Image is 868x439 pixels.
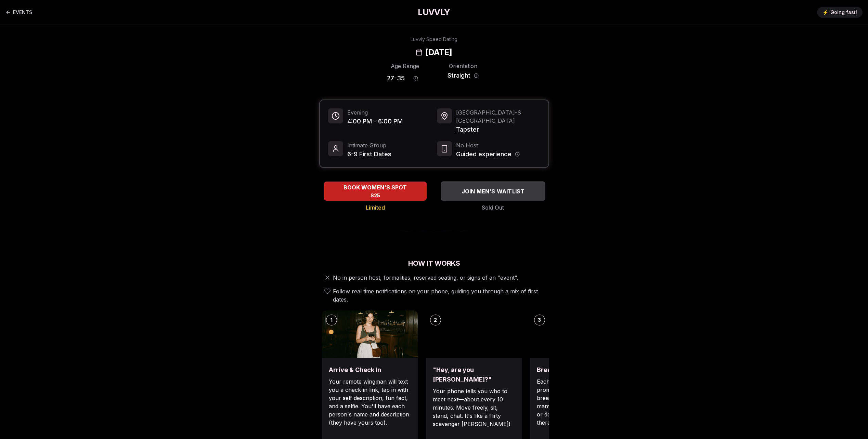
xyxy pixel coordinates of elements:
span: JOIN MEN'S WAITLIST [460,187,526,195]
span: Intimate Group [347,141,391,149]
span: Limited [366,203,385,212]
button: Orientation information [474,73,479,78]
a: Back to events [5,5,32,19]
span: No in person host, formalities, reserved seating, or signs of an "event". [333,274,518,282]
h3: "Hey, are you [PERSON_NAME]?" [433,365,515,384]
span: 27 - 35 [387,74,405,83]
h2: [DATE] [425,47,452,58]
img: Break the ice with prompts [530,310,626,358]
img: "Hey, are you Max?" [426,310,522,358]
a: LUVVLY [418,7,450,18]
div: 2 [430,315,441,325]
div: 1 [326,315,337,325]
div: 3 [534,315,545,325]
button: JOIN MEN'S WAITLIST - Sold Out [441,181,545,201]
span: Tapster [456,125,540,134]
span: [GEOGRAPHIC_DATA] - S [GEOGRAPHIC_DATA] [456,108,540,125]
span: Follow real time notifications on your phone, guiding you through a mix of first dates. [333,287,546,304]
span: Guided experience [456,149,511,159]
span: Sold Out [482,203,504,212]
span: ⚡️ [822,9,828,16]
h3: Break the ice with prompts [537,365,619,375]
button: BOOK WOMEN'S SPOT - Limited [324,182,427,201]
span: 4:00 PM - 6:00 PM [347,117,403,126]
button: Age range information [408,71,423,86]
img: Arrive & Check In [322,310,418,358]
span: Straight [448,71,470,80]
span: No Host [456,141,520,149]
span: $25 [371,192,380,199]
span: 6-9 First Dates [347,149,391,159]
p: Your remote wingman will text you a check-in link, tap in with your self description, fun fact, a... [329,377,411,427]
h2: How It Works [319,258,549,268]
h3: Arrive & Check In [329,365,411,375]
div: Luvvly Speed Dating [411,36,457,43]
span: BOOK WOMEN'S SPOT [342,183,408,191]
p: Your phone tells you who to meet next—about every 10 minutes. Move freely, sit, stand, chat. It's... [433,387,515,428]
button: Host information [515,152,520,157]
span: Evening [347,108,403,117]
p: Each date will have new convo prompts on screen to help break the ice. Cycle through as many as y... [537,377,619,427]
div: Orientation [445,62,481,70]
div: Age Range [387,62,423,70]
span: Going fast! [830,9,857,16]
